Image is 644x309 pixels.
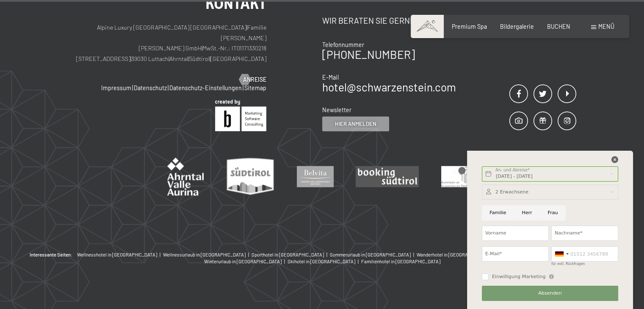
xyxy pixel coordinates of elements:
[417,252,522,257] span: Wanderhotel in [GEOGRAPHIC_DATA] mit 4 Sternen
[492,273,546,280] span: Einwilligung Marketing
[322,106,351,113] span: Newsletter
[325,252,330,257] span: |
[243,84,243,91] span: |
[335,120,376,127] span: Hier anmelden
[202,44,202,52] span: |
[239,75,266,84] a: Anreise
[132,84,133,91] span: |
[282,259,287,264] span: |
[482,286,618,301] button: Absenden
[552,247,571,261] div: Germany (Deutschland): +49
[163,251,252,258] a: Wellnessurlaub in [GEOGRAPHIC_DATA] |
[287,259,355,264] span: Skihotel in [GEOGRAPHIC_DATA]
[204,258,287,265] a: Winterurlaub in [GEOGRAPHIC_DATA] |
[322,41,364,48] span: Telefonnummer
[417,251,528,258] a: Wanderhotel in [GEOGRAPHIC_DATA] mit 4 Sternen |
[215,99,266,131] img: Brandnamic GmbH | Leading Hospitality Solutions
[598,23,614,30] span: Menü
[101,84,131,91] a: Impressum
[246,24,247,31] span: |
[452,23,487,30] a: Premium Spa
[538,290,562,297] span: Absenden
[551,246,618,262] input: 01512 3456789
[330,251,417,258] a: Sommerurlaub in [GEOGRAPHIC_DATA] |
[30,251,72,258] b: Interessante Seiten:
[134,84,167,91] a: Datenschutz
[169,55,169,62] span: |
[412,252,417,257] span: |
[77,252,157,257] span: Wellnesshotel in [GEOGRAPHIC_DATA]
[243,75,266,84] span: Anreise
[246,252,252,257] span: |
[188,55,189,62] span: |
[551,262,585,266] label: für evtl. Rückfragen
[330,252,411,257] span: Sommerurlaub in [GEOGRAPHIC_DATA]
[158,252,163,257] span: |
[169,84,242,91] a: Datenschutz-Einstellungen
[163,252,246,257] span: Wellnessurlaub in [GEOGRAPHIC_DATA]
[287,258,361,265] a: Skihotel in [GEOGRAPHIC_DATA] |
[210,55,210,62] span: |
[204,259,282,264] span: Winterurlaub in [GEOGRAPHIC_DATA]
[68,22,266,64] p: Alpine Luxury [GEOGRAPHIC_DATA] [GEOGRAPHIC_DATA] Familie [PERSON_NAME] [PERSON_NAME] GmbH MwSt.-...
[322,48,415,61] a: [PHONE_NUMBER]
[77,251,163,258] a: Wellnesshotel in [GEOGRAPHIC_DATA] |
[500,23,534,30] a: Bildergalerie
[322,74,339,81] span: E-Mail
[252,251,330,258] a: Sporthotel in [GEOGRAPHIC_DATA] |
[130,55,131,62] span: |
[168,84,169,91] span: |
[244,84,266,91] a: Sitemap
[252,252,324,257] span: Sporthotel in [GEOGRAPHIC_DATA]
[356,259,361,264] span: |
[361,258,440,265] a: Familienhotel in [GEOGRAPHIC_DATA]
[322,80,456,94] a: hotel@schwarzenstein.com
[547,23,570,30] a: BUCHEN
[361,259,440,264] span: Familienhotel in [GEOGRAPHIC_DATA]
[322,16,415,25] span: Wir beraten Sie gerne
